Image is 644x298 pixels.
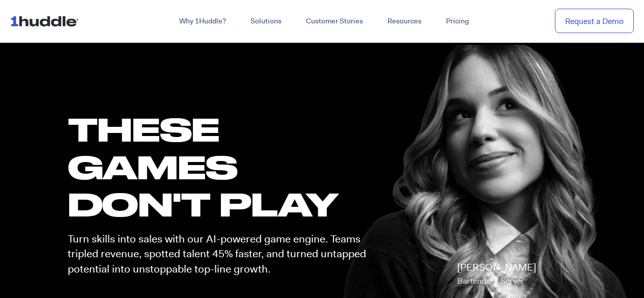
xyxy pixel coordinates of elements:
a: Solutions [238,12,294,31]
a: Pricing [434,12,481,31]
a: Customer Stories [294,12,375,31]
p: [PERSON_NAME] [457,260,536,289]
h1: these GAMES DON'T PLAY [68,111,375,223]
a: Request a Demo [555,9,634,34]
img: ... [10,11,83,31]
a: Why 1Huddle? [167,12,238,31]
span: Bartender / Server [457,276,524,286]
p: Turn skills into sales with our AI-powered game engine. Teams tripled revenue, spotted talent 45%... [68,232,375,277]
a: Resources [375,12,434,31]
